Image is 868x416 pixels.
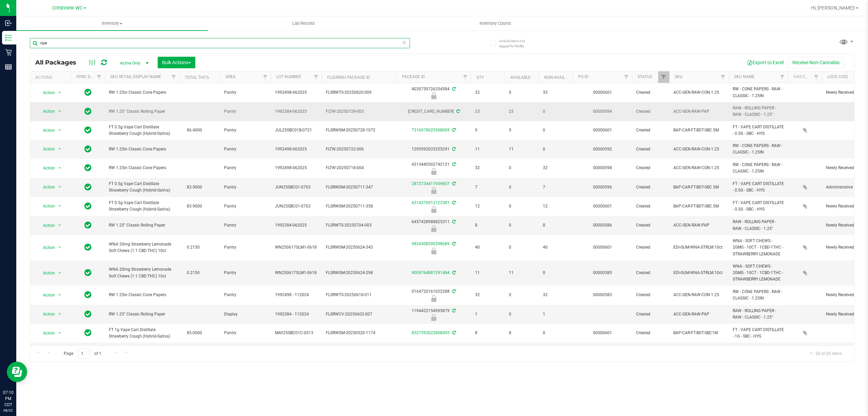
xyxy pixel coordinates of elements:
[543,330,569,336] span: 0
[109,108,175,115] span: RW 1.25" Classic Rolling Paper
[593,223,612,228] a: 00000586
[593,109,612,114] a: 00000594
[84,290,92,300] span: In Sync
[56,144,64,154] span: select
[476,75,484,80] a: Qty
[326,108,392,115] span: FLTW-20250729-003
[109,241,175,254] span: WNA 20mg Strawberry Lemonade Soft Chews (1:1 CBD:THC) 10ct
[275,330,318,336] span: MAY25SBC01C-0513
[3,390,13,408] p: 07:10 PM CDT
[475,127,501,133] span: 9
[673,222,725,229] span: ACC-GEN-RAW-PAP
[451,128,456,132] span: Sync from Compliance System
[475,311,501,318] span: 1
[733,200,784,213] span: FT - VAPE CART DISTILLATE - 0.5G - SBC - HYS
[543,292,569,298] span: 32
[636,89,665,96] span: Created
[788,57,844,68] button: Receive Non-Cannabis
[162,60,191,65] span: Bulk Actions
[412,330,450,335] a: 8527593022808455
[543,222,569,229] span: 8
[544,75,574,80] a: Non-Available
[509,203,535,210] span: 0
[275,184,318,191] span: JUN25SBC01-0703
[395,295,472,302] div: Newly Received
[224,108,267,115] span: Pantry
[636,292,665,298] span: Created
[56,126,64,135] span: select
[37,328,55,338] span: Action
[509,108,535,115] span: 23
[805,348,847,359] span: 1 - 20 of 20 items
[451,289,456,294] span: Sync from Compliance System
[326,127,392,133] span: FLSRWGM-20250728-1072
[412,200,450,205] a: 4314376912122581
[733,289,784,302] span: RW - CONE PAPERS - RAW - CLASSIC - 1.25IN
[788,71,822,83] th: Has COA
[37,268,55,278] span: Action
[673,203,725,210] span: BAP-CAR-FT-BDT-SBC.5M
[451,162,456,167] span: Sync from Compliance System
[109,165,175,171] span: RW 1.25in Classic Cone Papers
[224,311,267,318] span: Display
[84,144,92,154] span: In Sync
[224,146,267,152] span: Pantry
[593,292,612,297] a: 00000583
[460,71,471,83] a: Filter
[636,203,665,210] span: Created
[395,219,472,232] div: 6457428988825311
[84,201,92,211] span: In Sync
[110,74,161,79] a: SKU Retail Display Name
[451,219,456,224] span: Sync from Compliance System
[109,89,175,96] span: RW 1.25in Classic Cone Papers
[636,184,665,191] span: Created
[543,203,569,210] span: 12
[673,292,725,298] span: ACC-GEN-RAW-CON-1.25
[16,16,208,31] a: Inventory
[636,127,665,133] span: Created
[109,327,175,340] span: FT 1g Vape Cart Distillate Strawberry Cough (Hybrid-Sativa)
[37,309,55,319] span: Action
[451,200,456,205] span: Sync from Compliance System
[578,74,588,79] a: PO ID
[224,127,267,133] span: Pantry
[451,330,456,335] span: Sync from Compliance System
[733,263,784,283] span: WNA - SOFT CHEWS - 20MG - 10CT - 1CBD-1THC - STRAWBERRY LEMONADE
[183,328,205,338] span: 85.0000
[395,168,472,175] div: Newly Received
[326,89,392,96] span: FLSRWTS-20250820-009
[509,311,535,318] span: 0
[636,222,665,229] span: Created
[636,146,665,152] span: Created
[224,203,267,210] span: Pantry
[395,288,472,302] div: 0164720161022288
[475,165,501,171] span: 32
[509,127,535,133] span: 9
[395,206,472,213] div: Newly Received
[673,127,725,133] span: BAP-CAR-FT-BDT-SBC.5M
[811,5,855,11] span: Hi, [PERSON_NAME]!
[451,270,456,275] span: Sync from Compliance System
[412,241,450,246] a: 9824308590398689
[326,222,392,229] span: FLSRWTS-20250704-003
[326,330,392,336] span: FLSRWGM-20250520-1174
[35,75,68,80] div: Actions
[35,59,83,66] span: All Packages
[3,408,13,413] p: 08/22
[673,270,725,276] span: EDI-GUM-WNA-STRLM.10ct
[402,38,407,47] span: Clear
[37,126,55,135] span: Action
[543,184,569,191] span: 7
[593,90,612,95] a: 00000601
[56,243,64,252] span: select
[509,165,535,171] span: 0
[56,182,64,192] span: select
[109,181,175,194] span: FT 0.5g Vape Cart Distillate Strawberry Cough (Hybrid-Sativa)
[636,270,665,276] span: Created
[56,290,64,300] span: select
[673,165,725,171] span: ACC-GEN-RAW-CON-1.25
[275,203,318,210] span: JUN25SBC01-0703
[326,203,392,210] span: FLSRWGM-20250711-358
[275,292,318,298] span: 1992498 - 112024
[475,89,501,96] span: 32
